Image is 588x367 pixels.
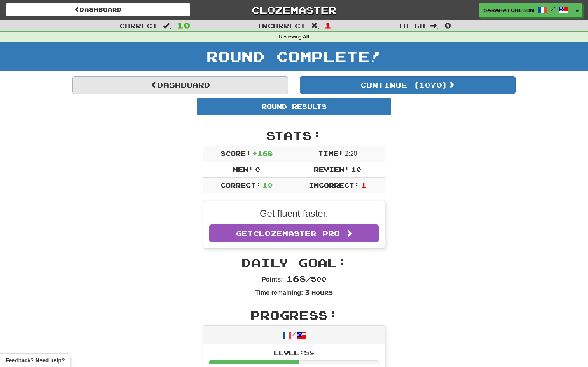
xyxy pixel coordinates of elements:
span: + 168 [252,150,273,157]
span: 0 [444,21,451,30]
p: Get fluent faster. [209,207,379,220]
h1: Round Complete! [3,49,585,64]
span: 1 [361,181,366,189]
a: Clozemaster [202,3,386,17]
span: 2 : 20 [345,150,357,157]
a: Dashboard [72,76,288,94]
span: Level: 58 [274,349,314,356]
span: Correct [119,22,157,30]
span: Clozemaster Pro [253,229,340,238]
span: 10 [177,21,190,30]
span: Time: [318,150,343,157]
span: : [311,23,320,29]
span: 10 [351,165,361,173]
span: Open feedback widget [5,357,65,364]
strong: All [303,34,309,40]
span: Review: [314,165,349,173]
strong: Points: [262,276,283,283]
span: Incorrect [257,22,306,30]
span: 1 [325,21,331,30]
h2: Progress: [203,309,385,322]
h2: Daily Goal: [203,256,385,269]
div: Round Results [197,98,391,115]
small: Hours [311,289,333,296]
span: Correct: [220,181,261,189]
a: GetClozemaster Pro [209,224,379,242]
a: Dashboard [6,3,190,16]
span: To go [398,22,425,30]
button: Continue (1070) [300,76,516,94]
span: / 500 [286,275,326,283]
span: : [163,23,171,29]
strong: Time remaining: [255,289,303,296]
span: 10 [262,181,273,189]
span: New: [233,165,253,173]
span: 168 [286,274,306,283]
span: Incorrect: [309,181,359,189]
h2: Stats: [203,129,385,142]
a: sarahatcheson / [479,3,572,17]
span: 3 [304,289,310,296]
div: / [203,326,385,344]
span: : [430,23,439,29]
span: 0 [255,165,260,173]
span: sarahatcheson [483,7,534,14]
span: Score: [220,150,251,157]
span: / [551,6,555,12]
